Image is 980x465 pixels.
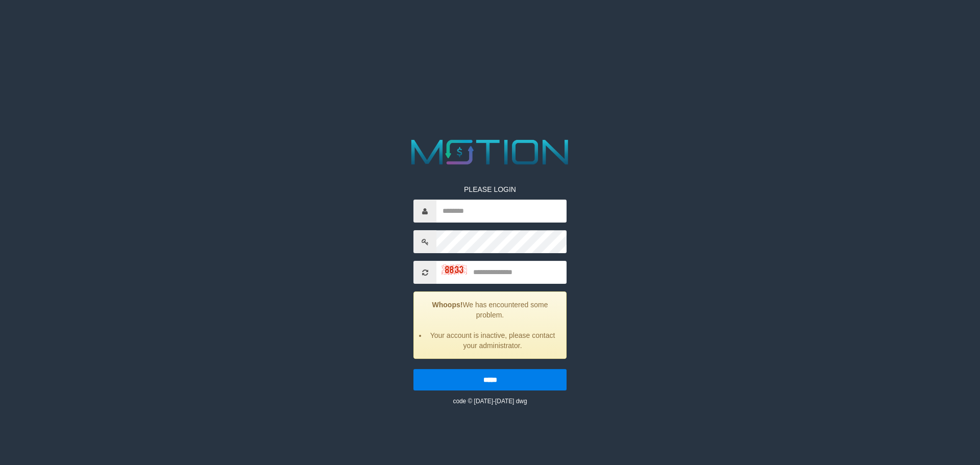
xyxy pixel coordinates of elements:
[427,330,558,351] li: Your account is inactive, please contact your administrator.
[442,264,467,275] img: captcha
[404,135,576,169] img: MOTION_logo.png
[432,301,463,309] strong: Whoops!
[413,184,567,194] p: PLEASE LOGIN
[413,291,567,359] div: We has encountered some problem.
[453,398,527,405] small: code © [DATE]-[DATE] dwg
